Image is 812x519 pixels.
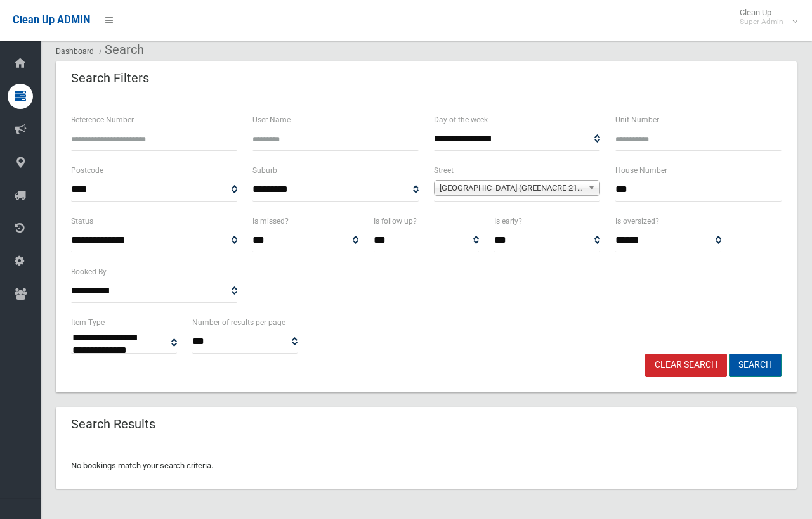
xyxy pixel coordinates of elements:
div: No bookings match your search criteria. [56,443,797,489]
span: Clean Up ADMIN [13,14,90,26]
label: Is follow up? [374,214,417,228]
header: Search Filters [56,66,164,91]
span: [GEOGRAPHIC_DATA] (GREENACRE 2190) [440,181,583,196]
label: Reference Number [71,113,134,127]
label: House Number [615,163,667,177]
label: Item Type [71,316,105,330]
a: Clear Search [645,354,727,377]
button: Search [729,354,782,377]
li: Search [96,38,144,61]
label: Street [434,163,454,177]
small: Super Admin [740,17,783,27]
label: Is missed? [252,214,289,228]
label: Unit Number [615,113,659,127]
span: Clean Up [733,8,796,27]
a: Dashboard [56,47,94,56]
label: Postcode [71,163,103,177]
label: Is early? [494,214,522,228]
label: User Name [252,113,291,127]
header: Search Results [56,412,171,437]
label: Booked By [71,265,107,279]
label: Status [71,214,93,228]
label: Is oversized? [615,214,659,228]
label: Number of results per page [192,316,285,330]
label: Day of the week [434,113,488,127]
label: Suburb [252,163,277,177]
